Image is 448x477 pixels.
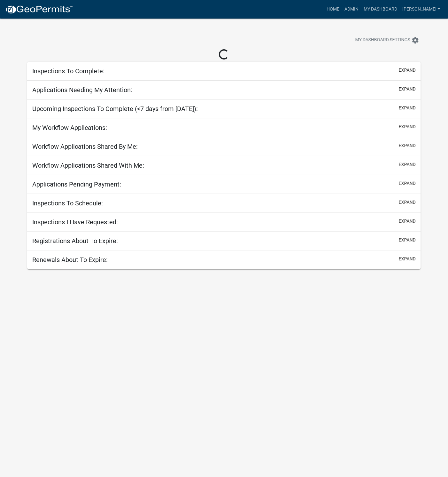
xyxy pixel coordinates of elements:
[32,218,118,226] h5: Inspections I Have Requested:
[412,36,419,44] i: settings
[400,3,443,15] a: [PERSON_NAME]
[399,199,416,206] button: expand
[399,218,416,225] button: expand
[32,67,104,75] h5: Inspections To Complete:
[32,256,108,264] h5: Renewals About To Expire:
[399,105,416,111] button: expand
[361,3,400,15] a: My Dashboard
[32,199,103,207] h5: Inspections To Schedule:
[32,162,144,169] h5: Workflow Applications Shared With Me:
[32,105,198,113] h5: Upcoming Inspections To Complete (<7 days from [DATE]):
[399,123,416,130] button: expand
[32,86,132,94] h5: Applications Needing My Attention:
[399,67,416,74] button: expand
[350,34,424,46] button: My Dashboard Settingssettings
[32,237,118,245] h5: Registrations About To Expire:
[399,180,416,187] button: expand
[324,3,342,15] a: Home
[355,36,410,44] span: My Dashboard Settings
[399,256,416,262] button: expand
[342,3,361,15] a: Admin
[399,161,416,168] button: expand
[32,124,107,131] h5: My Workflow Applications:
[399,142,416,149] button: expand
[32,180,121,188] h5: Applications Pending Payment:
[399,237,416,243] button: expand
[32,143,138,150] h5: Workflow Applications Shared By Me:
[399,86,416,92] button: expand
